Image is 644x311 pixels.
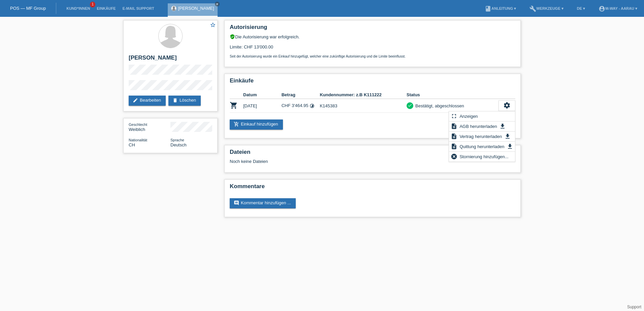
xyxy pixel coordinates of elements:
[90,2,95,7] span: 1
[451,113,457,119] i: fullscreen
[230,159,436,164] div: Noch keine Dateien
[10,6,46,11] a: POS — MF Group
[215,2,220,6] a: close
[230,39,515,58] div: Limite: CHF 13'000.00
[230,149,515,159] h2: Dateien
[413,102,464,109] div: Bestätigt, abgeschlossen
[129,55,212,65] h2: [PERSON_NAME]
[458,122,498,130] span: AGB herunterladen
[407,91,498,99] th: Status
[234,200,239,206] i: comment
[129,122,170,132] div: Weiblich
[230,77,515,88] h2: Einkäufe
[170,142,187,147] span: Deutsch
[320,99,407,113] td: K145383
[458,112,479,120] span: Anzeigen
[526,6,567,10] a: buildWerkzeuge ▾
[408,103,412,108] i: check
[243,99,282,113] td: [DATE]
[129,123,147,127] span: Geschlecht
[458,132,503,140] span: Vertrag herunterladen
[216,2,219,6] i: close
[230,34,235,39] i: verified_user
[481,6,519,10] a: bookAnleitung ▾
[93,6,119,10] a: Einkäufe
[172,98,178,103] i: delete
[230,198,296,208] a: commentKommentar hinzufügen ...
[320,91,407,99] th: Kundennummer: z.B K111222
[210,22,216,28] i: star_border
[504,133,511,140] i: get_app
[230,101,238,109] i: POSP00028529
[230,34,515,39] div: Die Autorisierung war erfolgreich.
[503,102,511,109] i: settings
[178,6,214,11] a: [PERSON_NAME]
[529,5,536,12] i: build
[499,123,506,130] i: get_app
[63,6,93,10] a: Kund*innen
[230,55,515,58] p: Seit der Autorisierung wurde ein Einkauf hinzugefügt, welcher eine zukünftige Autorisierung und d...
[230,183,515,193] h2: Kommentare
[595,6,641,10] a: account_circlem-way - Aarau ▾
[129,142,135,147] span: Schweiz
[168,96,201,106] a: deleteLöschen
[119,6,158,10] a: E-Mail Support
[485,5,491,12] i: book
[282,99,320,113] td: CHF 3'464.95
[210,22,216,29] a: star_border
[234,122,239,127] i: add_shopping_cart
[170,138,184,142] span: Sprache
[243,91,282,99] th: Datum
[451,133,457,140] i: description
[310,103,315,108] i: Fixe Raten (4 Raten)
[282,91,320,99] th: Betrag
[627,305,641,309] a: Support
[230,24,515,34] h2: Autorisierung
[129,138,147,142] span: Nationalität
[599,5,605,12] i: account_circle
[451,123,457,130] i: description
[230,119,283,130] a: add_shopping_cartEinkauf hinzufügen
[129,96,166,106] a: editBearbeiten
[133,98,138,103] i: edit
[574,6,588,10] a: DE ▾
